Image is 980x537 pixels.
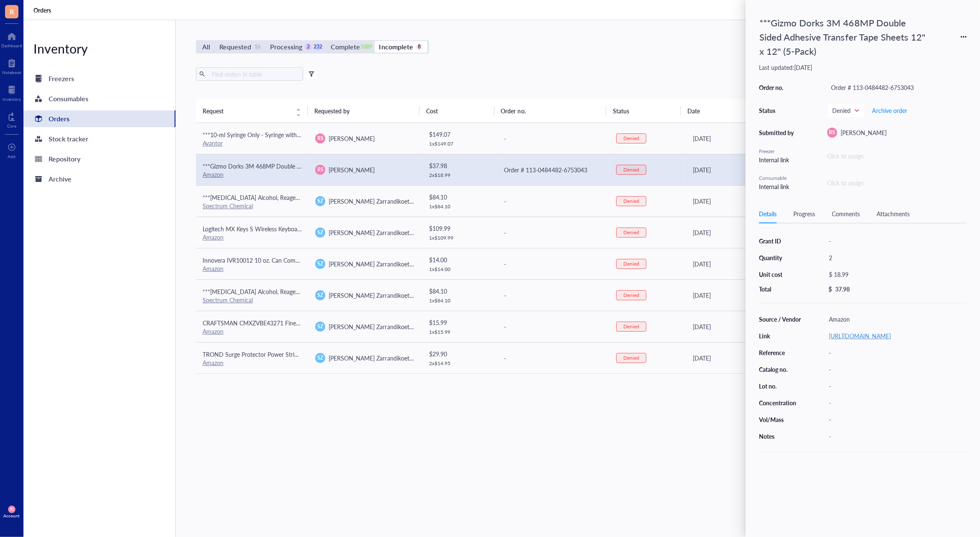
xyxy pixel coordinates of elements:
a: Spectrum Chemical [203,202,253,210]
td: - [497,311,610,342]
div: - [825,430,967,442]
div: Notes [759,432,802,440]
th: Requested by [308,99,419,123]
div: Stock tracker [49,133,88,145]
a: Orders [23,110,175,127]
span: SZ [317,323,323,330]
div: Attachments [877,209,910,218]
th: Request [196,99,308,123]
div: All [202,41,210,53]
a: Repository [23,151,175,167]
span: RS [829,129,836,136]
div: Complete [331,41,360,53]
div: Concentration [759,399,802,407]
div: Denied [623,292,639,299]
div: Status [759,107,797,114]
div: Catalog no. [759,366,802,373]
span: R [10,6,14,17]
input: Find orders in table [208,68,300,80]
a: Amazon [203,170,224,179]
div: segmented control [196,40,429,54]
div: - [825,235,967,247]
div: Consumable [759,174,797,182]
a: Dashboard [1,30,22,48]
div: Account [4,513,20,518]
div: Details [759,209,777,218]
div: [DATE] [693,197,828,206]
div: Denied [623,198,639,205]
div: Core [7,123,16,128]
td: - [497,217,610,248]
span: SZ [317,354,323,362]
div: Progress [793,209,815,218]
div: $ 84.10 [429,192,490,202]
div: Repository [49,153,80,165]
span: RS [10,507,13,511]
div: Order # 113-0484482-6753043 [827,82,967,93]
div: Click to assign [827,151,967,161]
div: - [825,414,967,425]
td: - [497,123,610,154]
a: Archive [23,171,175,187]
div: 1 x $ 14.00 [429,266,490,273]
td: Order # 113-0484482-6753043 [497,154,610,185]
div: Source / Vendor [759,315,802,323]
div: - [825,347,967,358]
div: Submitted by [759,129,797,136]
div: Dashboard [1,43,22,48]
th: Date [681,99,830,123]
div: 1 x $ 84.10 [429,297,490,304]
div: Inventory [3,97,21,102]
div: Add [8,154,16,159]
div: $ 149.07 [429,130,490,139]
div: Reference [759,349,802,356]
span: Request [203,106,291,115]
span: Denied [832,107,858,114]
div: Click to assign [827,178,967,187]
div: Lot no. [759,382,802,390]
span: ***[MEDICAL_DATA] Alcohol, Reagent, ACS [203,287,315,296]
div: - [825,397,967,409]
div: $ 14.00 [429,255,490,264]
span: [PERSON_NAME] Zarrandikoetxea [329,322,418,331]
td: - [497,185,610,217]
div: Denied [623,355,639,361]
span: RS [317,135,324,142]
span: SZ [317,229,323,236]
div: - [504,259,603,268]
span: Logitech MX Keys S Wireless Keyboard, Low Profile, Fluid Precise Quiet Typing, Programmable Keys,... [203,225,704,233]
span: [PERSON_NAME] Zarrandikoetxea [329,354,418,362]
a: Inventory [3,83,21,102]
div: 16 [254,43,261,51]
div: Consumables [49,93,88,105]
div: [DATE] [693,353,828,363]
div: Inventory [23,40,175,57]
div: Archive [49,173,72,185]
span: CRAFTSMAN CMXZVBE43271 Fine Dust Wet/Dry Vac Dust Collection Bags for CMXEVBE17040 4 Gallon Shop ... [203,319,537,327]
a: Notebook [2,56,21,75]
div: [DATE] [693,291,828,300]
div: Internal link [759,182,797,191]
div: 2 [825,252,967,263]
div: 8 [416,43,423,51]
td: - [497,248,610,279]
div: 2 x $ 14.95 [429,360,490,367]
div: Requested [219,41,251,53]
div: 1089 [363,43,370,51]
span: [PERSON_NAME] Zarrandikoetxea [329,228,418,237]
th: Status [606,99,681,123]
div: 2 x $ 18.99 [429,172,490,179]
div: 37.98 [835,285,850,293]
div: 232 [314,43,322,51]
div: Quantity [759,254,802,261]
div: - [504,197,603,206]
span: [PERSON_NAME] Zarrandikoetxea [329,291,418,299]
div: 1 x $ 84.10 [429,203,490,210]
a: Consumables [23,90,175,107]
span: ***[MEDICAL_DATA] Alcohol, Reagent, ACS [203,193,315,202]
div: [DATE] [693,134,828,143]
div: $ 18.99 [825,268,963,280]
div: $ 84.10 [429,286,490,296]
div: - [504,353,603,363]
div: $ 37.98 [429,161,490,170]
